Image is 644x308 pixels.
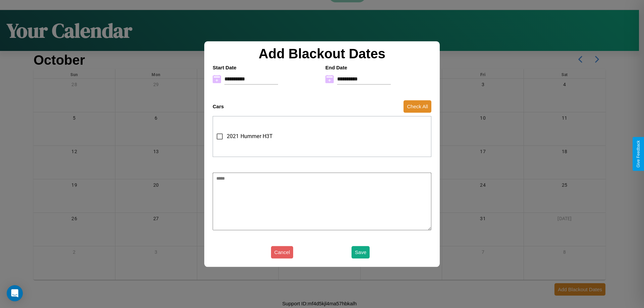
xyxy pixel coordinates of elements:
h4: End Date [325,65,431,70]
div: Open Intercom Messenger [7,285,23,301]
div: Give Feedback [636,140,641,168]
h2: Add Blackout Dates [209,46,435,61]
button: Cancel [271,246,293,258]
span: 2021 Hummer H3T [227,132,273,140]
button: Check All [404,100,431,113]
h4: Start Date [213,65,319,70]
h4: Cars [213,104,224,109]
button: Save [352,246,370,258]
